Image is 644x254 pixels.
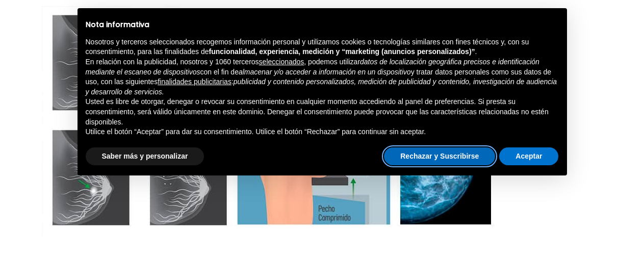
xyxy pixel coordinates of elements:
[86,57,559,97] p: En relación con la publicidad, nosotros y 1060 terceros , podemos utilizar con el fin de y tratar...
[158,77,231,87] button: finalidades publicitarias
[86,147,204,166] button: Saber más y personalizar
[86,127,559,137] p: Utilice el botón “Aceptar” para dar su consentimiento. Utilice el botón “Rechazar” para continuar...
[239,68,411,76] em: almacenar y/o acceder a información en un dispositivo
[86,58,539,76] em: datos de localización geográfica precisos e identificación mediante el escaneo de dispositivos
[86,97,559,127] p: Usted es libre de otorgar, denegar o revocar su consentimiento en cualquier momento accediendo al...
[86,20,559,29] h2: Nota informativa
[259,57,304,67] button: seleccionados
[86,78,557,96] em: publicidad y contenido personalizados, medición de publicidad y contenido, investigación de audie...
[384,147,495,166] button: Rechazar y Suscribirse
[86,37,559,57] p: Nosotros y terceros seleccionados recogemos información personal y utilizamos cookies o tecnologí...
[209,47,475,56] strong: funcionalidad, experiencia, medición y “marketing (anuncios personalizados)”
[499,147,558,166] button: Aceptar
